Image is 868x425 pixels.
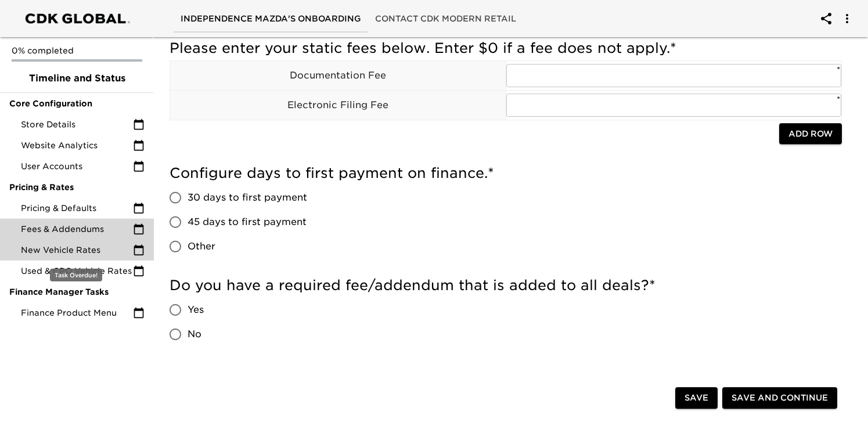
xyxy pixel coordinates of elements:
button: Save and Continue [722,387,837,409]
span: User Accounts [21,160,133,172]
span: Pricing & Rates [9,181,145,193]
span: Independence Mazda's Onboarding [181,12,361,26]
span: Yes [188,303,204,317]
span: Used & CPO Vehicle Rates [21,265,133,277]
span: 45 days to first payment [188,215,307,229]
h5: Configure days to first payment on finance. [170,164,842,183]
span: Timeline and Status [9,72,145,85]
button: Save [675,387,718,409]
span: Website Analytics [21,140,133,151]
span: 30 days to first payment [188,191,307,205]
button: account of current user [833,5,861,33]
p: 0% completed [12,45,142,56]
span: Store Details [21,119,133,130]
button: account of current user [812,5,840,33]
span: Other [188,240,215,253]
span: Add Row [788,127,833,141]
h5: Please enter your static fees below. Enter $0 if a fee does not apply. [170,39,842,58]
span: Save and Continue [732,391,828,405]
span: Save [685,391,708,405]
p: Electronic Filing Fee [170,98,506,112]
span: Fees & Addendums [21,223,133,235]
span: No [188,327,201,341]
span: New Vehicle Rates [21,244,133,256]
span: Pricing & Defaults [21,202,133,214]
span: Finance Manager Tasks [9,286,145,298]
h5: Do you have a required fee/addendum that is added to all deals? [170,276,842,295]
button: Add Row [779,123,842,145]
span: Core Configuration [9,98,145,109]
span: Finance Product Menu [21,307,133,319]
span: Contact CDK Modern Retail [375,12,516,26]
p: Documentation Fee [170,69,506,83]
